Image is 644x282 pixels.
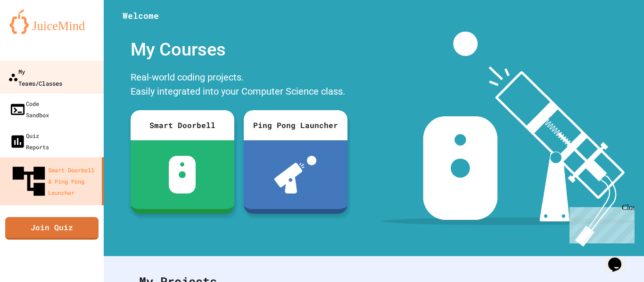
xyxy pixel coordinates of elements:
div: Ping Pong Launcher [244,110,347,140]
div: My Courses [126,32,352,68]
iframe: chat widget [566,203,635,243]
img: banner-image-my-projects.png [382,32,635,247]
div: Smart Doorbell [131,110,234,140]
iframe: chat widget [604,244,635,273]
img: logo-orange.svg [9,9,94,34]
div: My Teams/Classes [8,65,62,89]
div: Smart Doorbell & Ping Pong Launcher [9,162,98,201]
div: Chat with us now!Close [4,4,65,60]
div: Real-world coding projects. Easily integrated into your Computer Science class. [126,68,352,103]
img: sdb-white.svg [169,156,196,193]
a: Join Quiz [5,217,99,240]
div: Quiz Reports [9,130,49,153]
img: ppl-with-ball.png [274,156,316,193]
div: Code Sandbox [9,98,49,121]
